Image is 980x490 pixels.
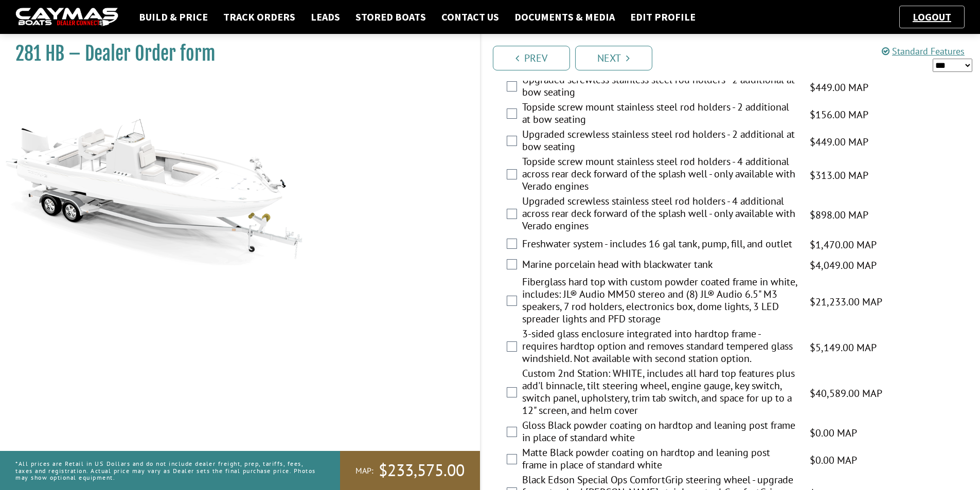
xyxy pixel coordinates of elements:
span: $4,049.00 MAP [810,258,877,273]
label: Marine porcelain head with blackwater tank [522,258,797,273]
img: caymas-dealer-connect-2ed40d3bc7270c1d8d7ffb4b79bf05adc795679939227970def78ec6f6c03838.gif [15,8,118,27]
label: Custom 2nd Station: WHITE, includes all hard top features plus add'l binnacle, tilt steering whee... [522,367,797,419]
span: $21,233.00 MAP [810,294,882,310]
label: Topside screw mount stainless steel rod holders - 2 additional at bow seating [522,101,797,128]
a: Standard Features [882,45,965,57]
a: Logout [907,10,956,23]
a: Stored Boats [350,10,431,24]
a: Edit Profile [625,10,701,24]
a: Build & Price [134,10,213,24]
label: Fiberglass hard top with custom powder coated frame in white, includes: JL® Audio MM50 stereo and... [522,276,797,328]
span: $0.00 MAP [810,425,857,441]
span: $449.00 MAP [810,134,868,150]
span: $156.00 MAP [810,107,868,122]
a: Documents & Media [509,10,620,24]
a: Prev [493,46,570,70]
label: Matte Black powder coating on hardtop and leaning post frame in place of standard white [522,446,797,474]
p: *All prices are Retail in US Dollars and do not include dealer freight, prep, tariffs, fees, taxe... [15,455,317,486]
span: $0.00 MAP [810,452,857,468]
label: 3-sided glass enclosure integrated into hardtop frame - requires hardtop option and removes stand... [522,328,797,367]
a: Contact Us [436,10,504,24]
h1: 281 HB – Dealer Order form [15,42,454,65]
label: Gloss Black powder coating on hardtop and leaning post frame in place of standard white [522,419,797,446]
a: Track Orders [218,10,300,24]
span: $449.00 MAP [810,80,868,95]
span: $1,470.00 MAP [810,237,877,252]
span: MAP: [355,465,373,476]
label: Topside screw mount stainless steel rod holders - 4 additional across rear deck forward of the sp... [522,155,797,195]
label: Upgraded screwless stainless steel rod holders - 2 additional at bow seating [522,74,797,101]
label: Freshwater system - includes 16 gal tank, pump, fill, and outlet [522,238,797,252]
span: $233,575.00 [379,460,465,481]
a: MAP:$233,575.00 [340,451,480,490]
span: $5,149.00 MAP [810,340,877,355]
label: Upgraded screwless stainless steel rod holders - 2 additional at bow seating [522,128,797,155]
span: $313.00 MAP [810,168,868,183]
label: Upgraded screwless stainless steel rod holders - 4 additional across rear deck forward of the spl... [522,195,797,234]
span: $40,589.00 MAP [810,386,882,401]
span: $898.00 MAP [810,207,868,223]
a: Leads [306,10,345,24]
a: Next [575,46,652,70]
